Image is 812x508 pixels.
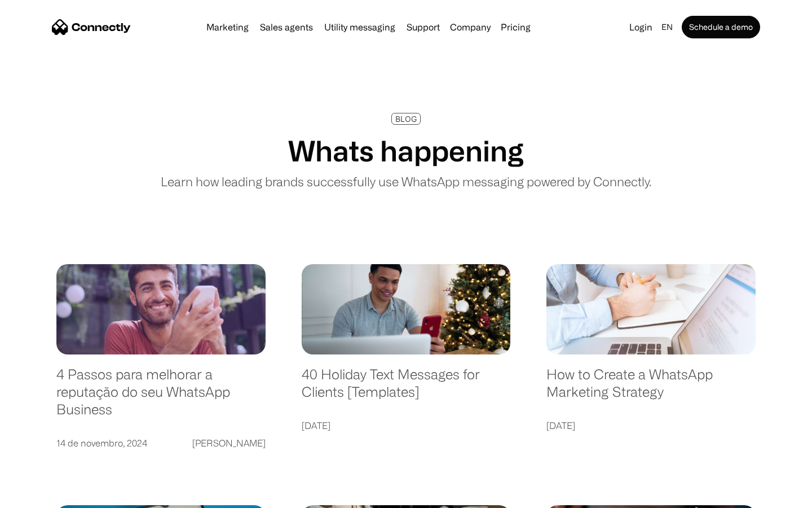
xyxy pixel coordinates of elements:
div: Company [450,19,491,35]
div: 14 de novembro, 2024 [56,435,147,451]
div: [PERSON_NAME] [192,435,266,451]
h1: Whats happening [288,134,524,168]
a: Utility messaging [320,23,400,32]
a: Login [625,19,657,35]
a: Schedule a demo [682,16,760,38]
div: en [661,19,673,35]
div: [DATE] [302,418,330,433]
a: home [52,19,131,36]
a: Marketing [202,23,253,32]
a: Support [402,23,444,32]
div: [DATE] [546,418,575,433]
div: Company [447,19,494,35]
p: Learn how leading brands successfully use WhatsApp messaging powered by Connectly. [161,172,651,191]
aside: Language selected: English [11,488,68,504]
div: BLOG [395,115,417,123]
a: Sales agents [255,23,317,32]
a: Pricing [496,23,535,32]
a: 4 Passos para melhorar a reputação do seu WhatsApp Business [56,366,266,429]
div: en [657,19,679,35]
a: How to Create a WhatsApp Marketing Strategy [546,366,756,411]
a: 40 Holiday Text Messages for Clients [Templates] [302,366,511,411]
ul: Language list [23,488,68,504]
